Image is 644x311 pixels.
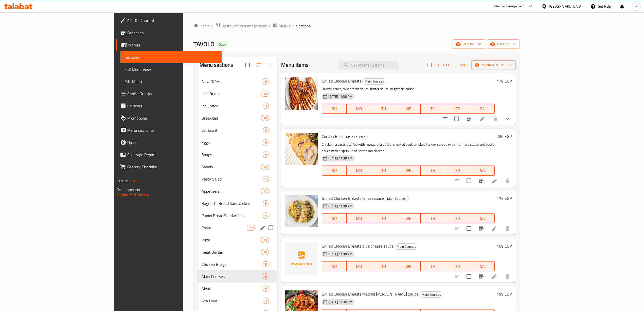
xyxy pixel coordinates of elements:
[263,152,269,157] span: 9
[447,105,468,112] span: FR
[347,261,371,271] button: MO
[222,23,267,29] span: Restaurants management
[398,215,419,222] span: WE
[263,176,269,182] div: items
[202,176,263,182] div: Pasta Salad
[285,195,318,227] img: Grilled Chicken Breasts lemon sauce
[198,222,277,234] div: Pasta19edit
[439,113,451,125] button: sort-choices
[261,249,269,255] div: items
[362,78,386,85] div: Main Courses
[116,88,222,100] a: Choice Groups
[470,213,495,223] button: SA
[472,263,493,270] span: SA
[326,252,354,257] span: [DATE] 11:38 PM
[344,134,367,140] span: Main Courses
[127,18,218,24] span: Edit Restaurant
[447,215,468,222] span: FR
[130,178,138,184] span: 1.0.0
[497,242,512,250] h6: 189 EGP
[487,39,520,49] button: export
[445,213,470,223] button: FR
[263,140,269,145] span: 6
[497,77,512,85] h6: 179 EGP
[635,4,637,9] span: K
[347,166,371,176] button: MO
[263,78,269,85] div: items
[261,238,269,242] span: 19
[435,61,451,69] span: Add item
[491,178,497,184] a: Edit menu item
[198,295,277,307] div: Sea Food3
[263,213,269,218] span: 4
[457,41,481,47] span: import
[285,77,318,110] img: Grilled Chicken Breasts
[385,196,408,202] span: Main Courses
[292,23,294,29] li: /
[261,165,269,169] span: 10
[447,263,468,270] span: FR
[373,263,394,270] span: TU
[285,242,318,275] img: Grilled Chicken Breasts blue cheese sauce
[202,164,261,170] div: Salads
[263,212,269,219] div: items
[198,112,277,124] div: Breakfast18
[198,161,277,173] div: Salads10
[322,141,495,154] p: Chicken breasts stuffed with mozzarella sticks, smoked beef, smoked turkey. served with marinara ...
[322,77,361,85] span: Grilled Chicken Breasts
[326,94,354,99] span: [DATE] 11:38 PM
[116,124,222,136] a: Menu disclaimer
[116,100,222,112] a: Coupons
[385,196,409,202] div: Main Courses
[198,100,277,112] div: Ice Coffee9
[202,286,263,292] div: Meat
[322,261,347,271] button: SU
[322,104,347,114] button: SU
[202,273,263,280] span: Main Courses
[127,30,218,36] span: Branches
[202,127,263,133] span: Croissant
[198,75,277,88] div: New Offers6
[549,4,582,9] div: [GEOGRAPHIC_DATA]
[423,215,443,222] span: TH
[202,261,263,267] span: Chicken Burger
[259,224,266,232] button: edit
[202,152,263,158] span: Soups
[116,39,222,51] a: Menus
[198,136,277,149] div: Eggs6
[261,116,269,121] span: 18
[421,213,445,223] button: TH
[117,191,149,198] a: Support.OpsPlatform
[395,243,418,250] div: Main Courses
[202,249,261,255] span: meat Burger
[127,91,218,97] span: Choice Groups
[193,23,520,29] nav: breadcrumb
[497,195,512,202] h6: 172 EGP
[396,104,421,114] button: WE
[371,213,396,223] button: TU
[124,66,218,72] span: Full Menu View
[117,178,129,184] span: Version:
[322,133,343,140] span: Cordon Bleu
[202,78,263,85] div: New Offers
[322,290,418,298] span: Grilled Chicken Breasts Madras [PERSON_NAME] Sauce
[198,209,277,222] div: Panini Bread Sandwiches4
[202,188,261,194] span: Appetizers
[263,273,269,280] div: items
[128,42,218,48] span: Menus
[502,175,514,187] button: delete
[435,61,451,69] button: Add
[396,213,421,223] button: WE
[491,225,497,232] a: Edit menu item
[371,261,396,271] button: TU
[127,127,218,133] span: Menu disclaimer
[453,39,485,49] button: import
[261,188,269,194] div: items
[120,51,222,63] a: Sections
[263,177,269,182] span: 5
[347,213,371,223] button: MO
[217,42,228,47] span: Open
[296,23,311,29] span: Sections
